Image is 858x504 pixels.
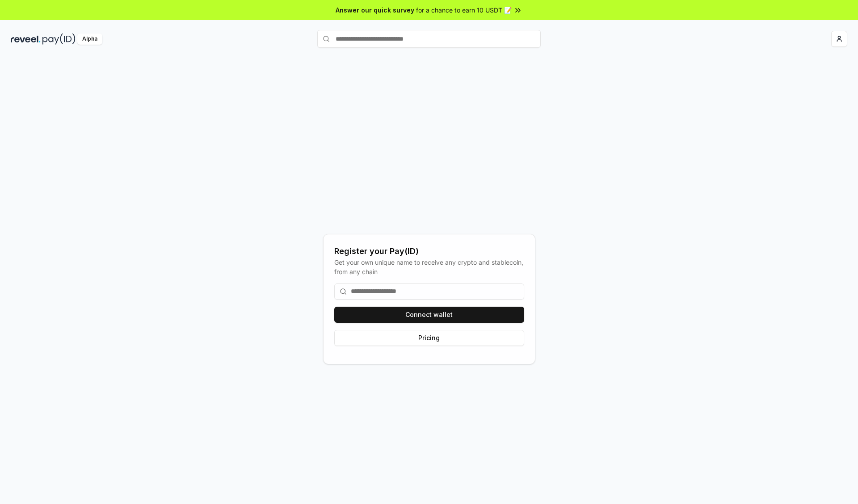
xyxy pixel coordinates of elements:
span: for a chance to earn 10 USDT 📝 [416,5,512,15]
div: Alpha [77,33,102,45]
div: Get your own unique name to receive any crypto and stablecoin, from any chain [334,258,524,276]
div: Register your Pay(ID) [334,245,524,258]
img: pay_id [42,33,76,45]
span: Answer our quick survey [336,5,414,15]
button: Connect wallet [334,307,524,323]
button: Pricing [334,330,524,346]
img: reveel_dark [11,33,41,45]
